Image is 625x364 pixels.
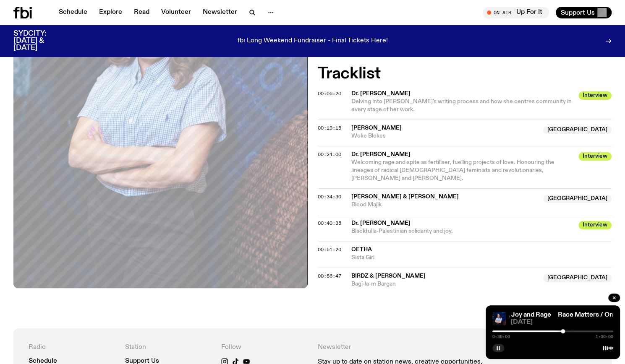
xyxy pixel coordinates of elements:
span: 00:19:15 [318,125,341,131]
button: 00:24:00 [318,152,341,157]
span: 1:00:00 [596,335,613,339]
span: 00:24:00 [318,151,341,158]
h4: Station [125,343,212,351]
h4: Newsletter [318,343,500,351]
span: Sista Girl [351,254,612,262]
span: 0:35:00 [492,335,510,339]
span: 00:56:47 [318,273,341,279]
a: Explore [94,7,127,18]
span: Dr. [PERSON_NAME] [351,151,574,159]
a: Newsletter [198,7,242,18]
a: Volunteer [156,7,196,18]
a: Schedule [54,7,92,18]
h3: SYDCITY: [DATE] & [DATE] [13,30,67,52]
span: [GEOGRAPHIC_DATA] [543,274,612,282]
h2: Tracklist [318,66,612,81]
span: 00:06:20 [318,90,341,97]
span: 00:40:35 [318,220,341,226]
span: 00:34:30 [318,193,341,200]
span: Woke Blokes [351,132,539,140]
span: [PERSON_NAME] [351,125,402,131]
a: Race Matters / On Radical [PERSON_NAME], Joy and Rage [372,312,551,318]
button: 00:56:47 [318,274,341,278]
span: Oetha [351,247,372,252]
span: Interview [578,152,612,161]
span: Blackfulla-Palestinian solidarity and joy. [351,228,453,234]
span: Dr. [PERSON_NAME] [351,219,574,227]
h4: Follow [221,343,308,351]
a: Read [129,7,154,18]
span: Bagi-la-m Bargan [351,280,539,288]
p: fbi Long Weekend Fundraiser - Final Tickets Here! [238,37,388,45]
button: Support Us [556,7,612,18]
span: [GEOGRAPHIC_DATA] [543,195,612,203]
button: 00:06:20 [318,91,341,96]
span: 00:51:20 [318,246,341,253]
button: 00:34:30 [318,195,341,199]
span: Interview [578,91,612,100]
button: 00:51:20 [318,247,341,252]
span: Interview [578,221,612,229]
button: 00:19:15 [318,126,341,130]
span: Delving into [PERSON_NAME]'s writing process and how she centres community in every stage of her ... [351,99,572,112]
h4: Radio [29,343,115,351]
span: [PERSON_NAME] & [PERSON_NAME] [351,194,459,200]
span: Dr. [PERSON_NAME] [351,90,574,98]
span: Birdz & [PERSON_NAME] [351,273,426,279]
span: Support Us [561,9,595,16]
button: 00:40:35 [318,221,341,226]
span: [DATE] [511,319,613,325]
span: Blood Majik [351,201,539,209]
span: [GEOGRAPHIC_DATA] [543,126,612,134]
button: On AirUp For It [483,7,549,18]
span: Welcoming rage and spite as fertiliser, fuelling projects of love. Honouring the lineages of radi... [351,159,554,181]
